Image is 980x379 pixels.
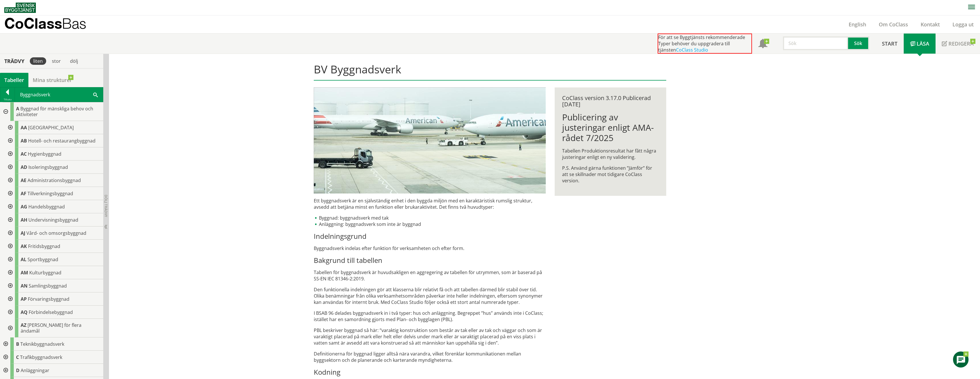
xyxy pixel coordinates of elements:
[20,354,62,360] span: Trafikbyggnadsverk
[28,138,96,144] span: Hotell- och restaurangbyggnad
[21,243,27,249] span: AK
[314,256,546,265] h3: Bakgrund till tabellen
[28,124,74,131] span: [GEOGRAPHIC_DATA]
[848,36,869,50] button: Sök
[5,292,103,306] div: Gå till informationssidan för CoClass Studio
[5,279,103,292] div: Gå till informationssidan för CoClass Studio
[936,34,980,54] a: Redigera
[29,269,61,276] span: Kulturbyggnad
[21,151,27,157] span: AC
[5,147,103,161] div: Gå till informationssidan för CoClass Studio
[16,354,19,360] span: C
[16,341,19,347] span: B
[20,341,64,347] span: Teknikbyggnadsverk
[314,286,546,305] p: Den funktionella indelningen gör att klasserna blir relativt få och att tabellen därmed blir stab...
[882,40,897,47] span: Start
[21,138,27,144] span: AB
[562,165,659,184] p: P.S. Använd gärna funktionen ”Jämför” för att se skillnader mot tidigare CoClass version.
[314,368,546,376] h3: Kodning
[104,195,108,217] span: Dölj trädvy
[5,121,103,134] div: Gå till informationssidan för CoClass Studio
[28,296,69,302] span: Förvaringsbyggnad
[48,57,64,65] div: stor
[67,57,81,65] div: dölj
[30,57,46,65] div: liten
[28,190,73,197] span: Tillverkningsbyggnad
[5,266,103,279] div: Gå till informationssidan för CoClass Studio
[314,310,546,323] p: I BSAB 96 delades byggnadsverk in i två typer: hus och anläggning. Begreppet ”hus” används inte i...
[5,200,103,213] div: Gå till informationssidan för CoClass Studio
[5,240,103,253] div: Gå till informationssidan för CoClass Studio
[562,112,659,143] h1: Publicering av justeringar enligt AMA-rådet 7/2025
[29,283,67,289] span: Samlingsbyggnad
[5,134,103,147] div: Gå till informationssidan för CoClass Studio
[5,174,103,187] div: Gå till informationssidan för CoClass Studio
[26,230,86,236] span: Vård- och omsorgsbyggnad
[872,21,914,28] a: Om CoClass
[314,63,666,81] h1: BV Byggnadsverk
[16,106,93,118] span: Byggnad för mänskliga behov och aktiviteter
[21,204,27,210] span: AG
[904,34,936,54] a: Läsa
[5,306,103,319] div: Gå till informationssidan för CoClass Studio
[676,47,708,53] a: CoClass Studio
[0,97,15,102] div: Tillbaka
[948,40,974,47] span: Redigera
[15,87,103,102] div: Byggnadsverk
[876,34,904,54] a: Start
[28,243,60,249] span: Fritidsbyggnad
[21,322,81,334] span: [PERSON_NAME] för flera ändamål
[5,226,103,240] div: Gå till informationssidan för CoClass Studio
[658,34,752,54] div: För att se Byggtjänsts rekommenderade Typer behöver du uppgradera till tjänsten
[783,36,848,50] input: Sök
[914,21,946,28] a: Kontakt
[28,256,58,263] span: Sportbyggnad
[21,190,26,197] span: AF
[314,87,546,194] img: flygplatsbana.jpg
[21,164,27,170] span: AD
[21,177,26,183] span: AE
[62,15,86,32] span: Bas
[314,351,546,363] p: Definitionerna för byggnad ligger alltså nära varandra, vilket förenklar kommunikationen mellan b...
[314,232,546,241] h3: Indelningsgrund
[16,367,20,374] span: D
[4,15,99,33] a: CoClassBas
[562,148,659,160] p: Tabellen Produktionsresultat har fått några justeringar enligt en ny validering.
[28,204,65,210] span: Handelsbyggnad
[5,319,103,337] div: Gå till informationssidan för CoClass Studio
[758,40,767,49] span: Notifikationer
[21,296,27,302] span: AP
[21,322,26,328] span: AZ
[21,124,27,131] span: AA
[21,230,25,236] span: AJ
[5,213,103,226] div: Gå till informationssidan för CoClass Studio
[93,91,98,97] span: Sök i tabellen
[28,151,61,157] span: Hygienbyggnad
[21,269,28,276] span: AM
[5,253,103,266] div: Gå till informationssidan för CoClass Studio
[16,106,19,112] span: A
[314,327,546,346] p: PBL beskriver byggnad så här: ”varaktig konstruktion som består av tak eller av tak och väggar oc...
[314,215,546,221] li: Byggnad: byggnadsverk med tak
[21,309,28,315] span: AQ
[28,217,78,223] span: Undervisningsbyggnad
[28,177,81,183] span: Administrationsbyggnad
[21,217,27,223] span: AH
[5,161,103,174] div: Gå till informationssidan för CoClass Studio
[314,269,546,282] p: Tabellen för byggnadsverk är huvudsakligen en aggregering av tabellen för utrymmen, som är basera...
[4,3,36,13] img: Svensk Byggtjänst
[5,187,103,200] div: Gå till informationssidan för CoClass Studio
[28,164,68,170] span: Isoleringsbyggnad
[946,21,980,28] a: Logga ut
[562,95,659,108] div: CoClass version 3.17.0 Publicerad [DATE]
[314,221,546,227] li: Anläggning: byggnadsverk som inte är byggnad
[917,40,929,47] span: Läsa
[1,58,28,64] div: Trädvy
[21,256,26,263] span: AL
[4,20,86,27] p: CoClass
[29,309,73,315] span: Förbindelsebyggnad
[21,283,28,289] span: AN
[28,73,76,87] a: Mina strukturer
[21,367,49,374] span: Anläggningar
[842,21,872,28] a: English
